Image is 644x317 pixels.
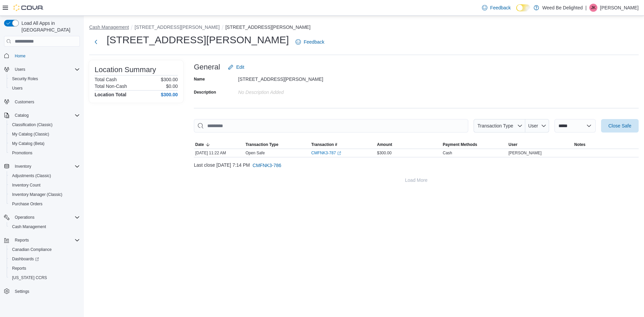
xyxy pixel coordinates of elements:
a: My Catalog (Classic) [9,130,52,138]
span: My Catalog (Beta) [9,140,80,148]
button: Load More [194,173,639,187]
p: [PERSON_NAME] [600,4,639,12]
h6: Total Cash [95,77,117,82]
span: Adjustments (Classic) [9,172,80,180]
button: Amount [376,141,441,149]
button: Inventory Manager (Classic) [7,190,83,199]
span: My Catalog (Beta) [12,141,45,146]
span: Inventory Manager (Classic) [12,192,62,197]
button: Inventory [12,162,34,170]
button: Reports [12,236,32,244]
div: [DATE] 11:22 AM [194,149,244,157]
span: Reports [12,266,26,271]
button: [US_STATE] CCRS [7,273,83,282]
span: Inventory [12,162,80,170]
span: User [528,123,538,128]
button: Transaction # [310,141,376,149]
button: Operations [1,213,83,222]
button: Canadian Compliance [7,245,83,254]
button: Next [89,35,103,49]
button: Edit [225,60,247,74]
span: Close Safe [608,122,631,129]
span: Dashboards [9,255,80,263]
p: Open Safe [246,150,265,156]
span: Home [15,53,25,59]
button: Customers [1,97,83,107]
span: Catalog [12,111,80,119]
a: Canadian Compliance [9,246,54,254]
button: Settings [1,286,83,296]
a: [US_STATE] CCRS [9,274,50,282]
a: Classification (Classic) [9,121,55,129]
a: Dashboards [7,254,83,264]
a: Feedback [293,35,327,49]
span: Inventory Count [12,182,41,188]
span: Operations [15,215,35,220]
a: Promotions [9,149,35,157]
button: Operations [12,213,37,221]
input: Dark Mode [516,4,530,11]
span: My Catalog (Classic) [9,130,80,138]
h4: $300.00 [161,92,178,97]
div: [STREET_ADDRESS][PERSON_NAME] [238,74,328,82]
button: [STREET_ADDRESS][PERSON_NAME] [225,24,311,30]
span: Cash Management [9,223,80,231]
button: Adjustments (Classic) [7,171,83,180]
span: Users [9,84,80,92]
a: Inventory Manager (Classic) [9,191,65,199]
a: Cash Management [9,223,49,231]
button: Catalog [1,111,83,120]
button: My Catalog (Classic) [7,129,83,139]
button: My Catalog (Beta) [7,139,83,148]
span: [US_STATE] CCRS [12,275,47,280]
a: Settings [12,287,32,296]
span: Inventory [15,164,31,169]
span: Promotions [9,149,80,157]
span: Purchase Orders [12,201,43,207]
span: Catalog [15,113,29,118]
span: Transaction Type [246,142,278,147]
a: Home [12,52,28,60]
button: Notes [573,141,639,149]
span: $300.00 [377,150,391,156]
a: Purchase Orders [9,200,45,208]
span: Reports [15,237,29,243]
button: Purchase Orders [7,199,83,209]
span: My Catalog (Classic) [12,131,49,137]
button: Inventory [1,162,83,171]
span: Customers [12,98,80,106]
div: Cash [443,150,452,156]
button: [STREET_ADDRESS][PERSON_NAME] [135,24,220,30]
button: Date [194,141,244,149]
span: Security Roles [9,75,80,83]
a: Adjustments (Classic) [9,172,54,180]
span: JK [591,4,596,12]
span: Canadian Compliance [12,247,52,252]
button: Cash Management [89,24,129,30]
span: Users [12,65,80,73]
button: Reports [1,235,83,245]
span: Payment Methods [443,142,477,147]
button: User [525,119,549,133]
button: Cash Management [7,222,83,231]
button: Catalog [12,111,31,119]
button: Close Safe [601,119,639,133]
a: CMFNK3-787External link [311,150,341,156]
span: Cash Management [12,224,46,229]
span: User [508,142,518,147]
span: Washington CCRS [9,274,80,282]
img: Cova [13,4,44,11]
button: Home [1,51,83,60]
span: CMFNK3-786 [253,162,281,169]
span: Canadian Compliance [9,246,80,254]
svg: External link [337,151,341,155]
h3: General [194,63,220,71]
span: Users [12,86,22,91]
button: CMFNK3-786 [250,159,284,172]
button: Inventory Count [7,180,83,190]
p: | [585,4,587,12]
a: Security Roles [9,75,41,83]
div: Jordan Knott [589,4,597,12]
input: This is a search bar. As you type, the results lower in the page will automatically filter. [194,119,468,133]
a: Reports [9,264,29,272]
